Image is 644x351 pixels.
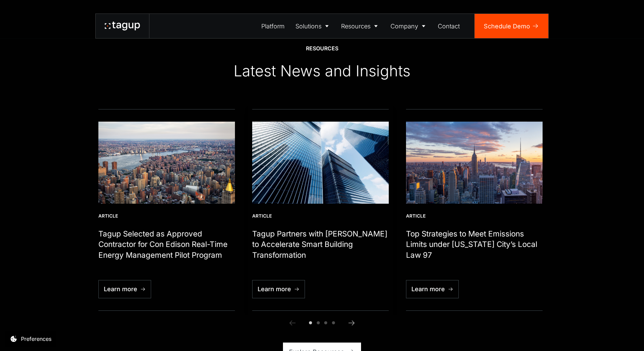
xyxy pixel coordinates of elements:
[438,22,460,31] div: Contact
[406,280,459,298] a: Learn more
[261,22,285,31] div: Platform
[98,280,151,298] a: Learn more
[94,105,240,315] div: 1 / 6
[290,14,336,38] a: Solutions
[104,284,137,294] div: Learn more
[258,284,291,294] div: Learn more
[433,14,466,38] a: Contact
[295,22,321,31] div: Solutions
[332,321,335,324] span: Go to slide 4
[336,14,385,38] a: Resources
[341,22,371,31] div: Resources
[252,213,389,219] div: Article
[309,321,312,324] span: Go to slide 1
[3,10,105,62] iframe: profile
[248,105,393,315] div: 2 / 6
[390,22,418,31] div: Company
[411,284,445,294] div: Learn more
[98,228,235,260] h1: Tagup Selected as Approved Contractor for Con Edison Real-Time Energy Management Pilot Program
[385,14,433,38] a: Company
[317,321,320,324] span: Go to slide 2
[252,228,389,260] h1: Tagup Partners with [PERSON_NAME] to Accelerate Smart Building Transformation
[344,315,359,330] a: Next slide
[402,105,547,315] div: 3 / 6
[256,14,290,38] a: Platform
[475,14,548,38] a: Schedule Demo
[324,321,327,324] span: Go to slide 3
[234,61,410,80] div: Latest News and Insights
[98,213,235,219] div: Article
[252,122,389,203] img: Tagup and Neeve partner to accelerate smart building transformation
[252,280,305,298] a: Learn more
[306,45,338,52] div: Resources
[21,335,51,343] div: Preferences
[406,213,543,219] div: Article
[484,22,530,31] div: Schedule Demo
[406,228,543,260] h1: Top Strategies to Meet Emissions Limits under [US_STATE] City’s Local Law 97
[285,315,300,330] a: Previous slide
